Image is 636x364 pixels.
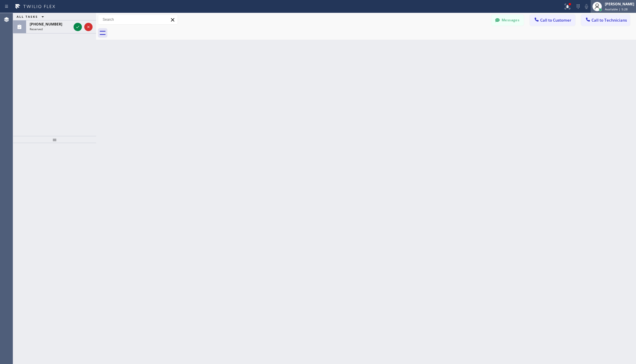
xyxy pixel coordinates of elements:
button: Accept [74,23,82,31]
span: [PHONE_NUMBER] [30,22,62,27]
span: Reserved [30,27,43,31]
div: [PERSON_NAME] [605,1,634,7]
span: Available | 5:28 [605,7,628,11]
span: Call to Technicians [592,17,627,23]
span: Call to Customer [540,17,571,23]
span: ALL TASKS [17,15,38,19]
button: Call to Customer [530,15,575,26]
button: Call to Technicians [581,15,630,26]
button: Mute [582,2,591,11]
button: Reject [84,23,93,31]
button: ALL TASKS [13,13,50,20]
button: Messages [491,15,524,26]
input: Search [98,15,178,24]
